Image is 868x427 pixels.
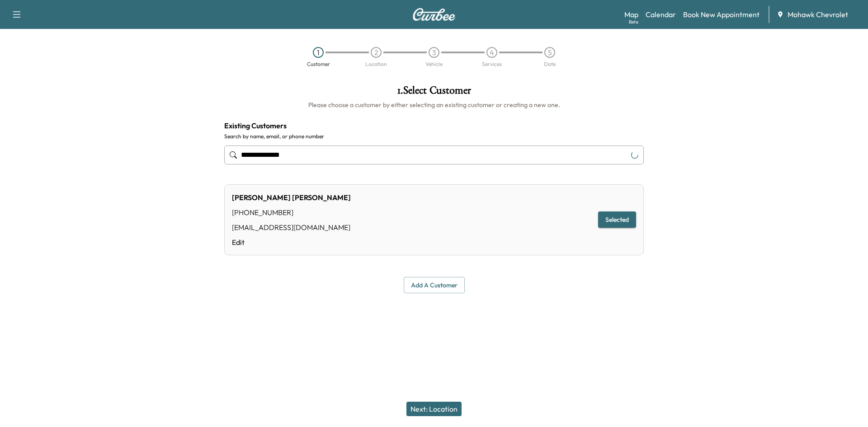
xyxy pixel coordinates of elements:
a: Calendar [646,9,676,20]
div: [PERSON_NAME] [PERSON_NAME] [232,192,351,203]
div: [EMAIL_ADDRESS][DOMAIN_NAME] [232,222,351,233]
div: Services [482,61,502,67]
div: 4 [486,47,497,58]
label: Search by name, email, or phone number [224,133,644,140]
h4: Existing Customers [224,120,644,131]
h1: 1 . Select Customer [224,85,644,100]
div: 3 [429,47,439,58]
button: Selected [598,211,636,228]
div: 5 [544,47,555,58]
button: Next: Location [406,402,462,416]
span: Mohawk Chevrolet [788,9,848,20]
div: Beta [629,19,638,25]
div: Date [544,61,556,67]
button: Add a customer [404,277,465,294]
div: 1 [313,47,324,58]
div: 2 [371,47,382,58]
h6: Please choose a customer by either selecting an existing customer or creating a new one. [224,100,644,109]
img: Curbee Logo [412,8,456,21]
a: Book New Appointment [683,9,759,20]
a: MapBeta [624,9,638,20]
div: Vehicle [425,61,443,67]
div: Location [365,61,387,67]
a: Edit [232,237,351,248]
div: Customer [307,61,330,67]
div: [PHONE_NUMBER] [232,207,351,218]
